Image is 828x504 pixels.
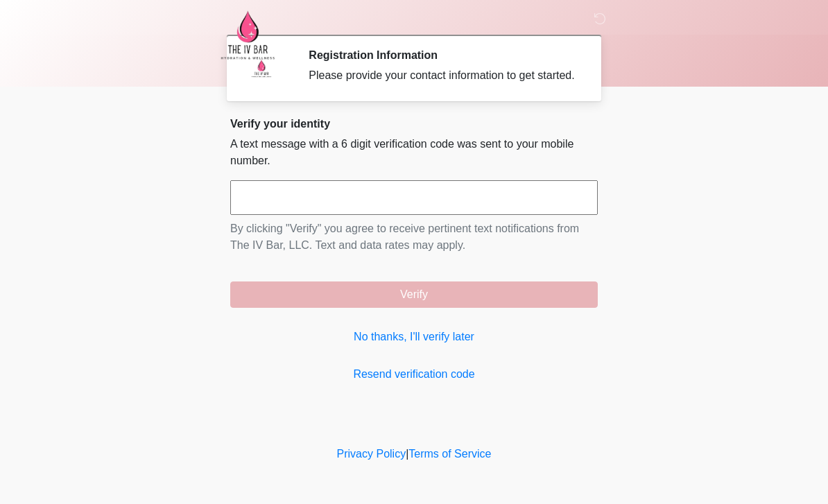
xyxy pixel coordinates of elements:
[406,448,408,460] a: |
[309,67,577,84] div: Please provide your contact information to get started.
[230,329,598,345] a: No thanks, I'll verify later
[337,448,406,460] a: Privacy Policy
[216,10,279,60] img: The IV Bar, LLC Logo
[230,220,598,254] p: By clicking "Verify" you agree to receive pertinent text notifications from The IV Bar, LLC. Text...
[408,448,491,460] a: Terms of Service
[230,117,598,130] h2: Verify your identity
[230,281,598,308] button: Verify
[230,136,598,169] p: A text message with a 6 digit verification code was sent to your mobile number.
[230,366,598,383] a: Resend verification code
